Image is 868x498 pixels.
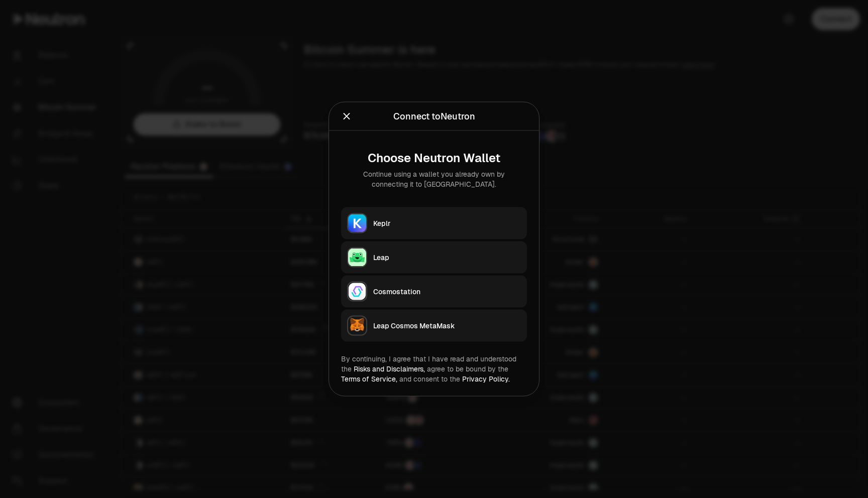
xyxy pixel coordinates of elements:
div: Connect to Neutron [393,109,475,123]
button: LeapLeap [341,241,527,274]
div: Choose Neutron Wallet [349,151,519,165]
button: CosmostationCosmostation [341,276,527,308]
button: KeplrKeplr [341,207,527,239]
img: Leap Cosmos MetaMask [348,317,366,335]
div: Leap [373,253,521,263]
button: Close [341,109,352,123]
button: Leap Cosmos MetaMaskLeap Cosmos MetaMask [341,310,527,342]
div: Continue using a wallet you already own by connecting it to [GEOGRAPHIC_DATA]. [349,169,519,189]
div: Keplr [373,218,521,228]
img: Keplr [348,214,366,232]
a: Risks and Disclaimers, [354,364,425,374]
div: Leap Cosmos MetaMask [373,321,521,331]
img: Cosmostation [348,283,366,301]
img: Leap [348,248,366,267]
a: Terms of Service, [341,375,397,384]
div: Cosmostation [373,287,521,297]
div: By continuing, I agree that I have read and understood the agree to be bound by the and consent t... [341,354,527,384]
a: Privacy Policy. [462,375,510,384]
